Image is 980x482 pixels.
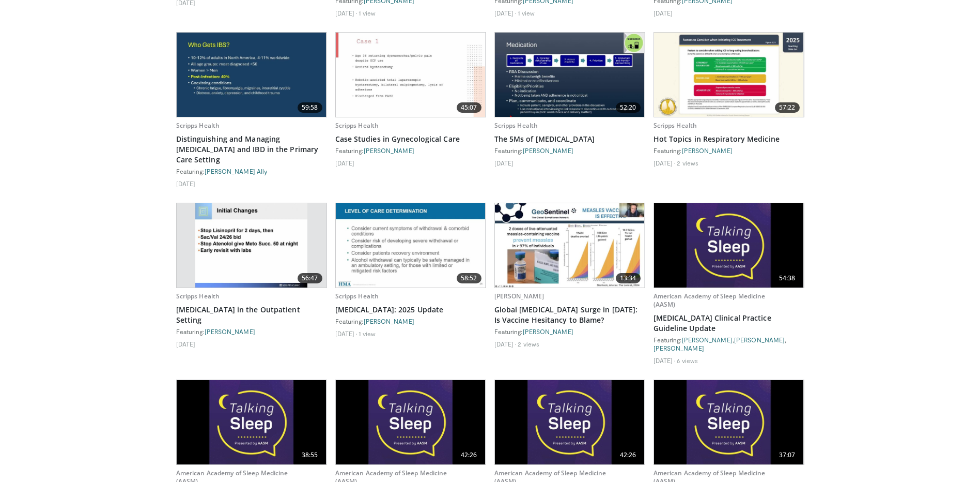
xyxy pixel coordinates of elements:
a: 54:38 [654,203,804,288]
a: American Academy of Sleep Medicine (AASM) [654,292,766,309]
img: c0922475-be4c-4c59-8c04-6a2b2b0b517c.620x360_q85_upscale.jpg [336,33,486,117]
span: 52:20 [616,102,641,113]
a: Scripps Health [494,121,538,130]
div: Featuring: [494,327,645,336]
a: 52:20 [495,33,645,117]
li: 1 view [359,329,376,338]
a: 58:52 [336,203,486,288]
li: [DATE] [494,340,517,348]
a: 45:07 [336,33,486,117]
li: [DATE] [654,356,676,365]
img: 07282c87-9f1a-4571-b40f-f13aef13c5e3.620x360_q85_upscale.jpg [654,33,804,117]
li: [DATE] [654,9,673,17]
a: Scripps Health [654,121,697,130]
a: [PERSON_NAME] [205,328,255,335]
div: Featuring: [335,317,486,325]
div: Featuring: [494,146,645,155]
span: 13:34 [616,273,641,283]
img: 6357d422-0a10-43c1-a5a4-60fbaac7e2d9.620x360_q85_upscale.jpg [495,380,645,464]
img: ec18f352-dac3-4f79-8e7e-aea2e5f56246.620x360_q85_upscale.jpg [654,203,804,288]
span: 54:38 [775,273,800,283]
a: [PERSON_NAME] [494,292,545,300]
a: 13:34 [495,203,645,288]
a: [PERSON_NAME] [682,147,733,154]
span: 56:47 [298,273,322,283]
div: Featuring: [335,146,486,155]
a: [PERSON_NAME] [682,336,733,343]
span: 58:52 [457,273,481,283]
a: 56:47 [177,203,326,288]
div: Featuring: , , [654,336,804,352]
li: [DATE] [335,9,357,17]
img: f1af8480-b9ba-4cca-9aa5-9b31ae1df11a.620x360_q85_upscale.jpg [654,380,804,464]
span: 42:26 [616,450,641,460]
a: 38:55 [177,380,326,464]
li: 2 views [518,340,539,348]
a: 42:26 [495,380,645,464]
li: 6 views [677,356,698,365]
a: [PERSON_NAME] [734,336,785,343]
a: Hot Topics in Respiratory Medicine [654,134,804,144]
li: [DATE] [176,179,196,188]
a: Scripps Health [176,292,220,300]
a: Scripps Health [335,121,379,130]
a: [MEDICAL_DATA] in the Outpatient Setting [176,305,327,325]
a: Case Studies in Gynecological Care [335,134,486,144]
a: [MEDICAL_DATA]: 2025 Update [335,305,486,315]
img: bc571ba0-c125-4508-92fa-9d3340259f5f.620x360_q85_upscale.jpg [177,380,326,464]
li: 1 view [359,9,376,17]
a: Global [MEDICAL_DATA] Surge in [DATE]: Is Vaccine Hesitancy to Blame? [494,305,645,325]
a: 57:22 [654,33,804,117]
li: [DATE] [335,329,357,338]
li: [DATE] [494,159,514,167]
a: [PERSON_NAME] [523,328,573,335]
a: Distinguishing and Managing [MEDICAL_DATA] and IBD in the Primary Care Setting [176,134,327,165]
span: 59:58 [298,102,322,113]
img: 701336ce-0724-4552-9020-56cd980d7a4a.620x360_q85_upscale.jpg [495,203,645,288]
a: Scripps Health [176,121,220,130]
a: The 5Ms of [MEDICAL_DATA] [494,134,645,144]
li: [DATE] [494,9,517,17]
span: 42:26 [457,450,481,460]
span: 38:55 [298,450,322,460]
a: Scripps Health [335,292,379,300]
a: [PERSON_NAME] [654,344,704,352]
li: [DATE] [176,340,196,348]
li: [DATE] [654,159,676,167]
span: 45:07 [457,102,481,113]
span: 57:22 [775,102,800,113]
a: 42:26 [336,380,486,464]
a: [PERSON_NAME] [364,147,414,154]
img: 835f29f2-a99a-47ec-95f9-261b3121de2b.620x360_q85_upscale.jpg [495,33,645,117]
a: [PERSON_NAME] [364,318,414,325]
a: [PERSON_NAME] [523,147,573,154]
img: 3fde38d3-acbe-4051-a048-212a9db13b46.620x360_q85_upscale.jpg [336,203,486,288]
img: c125594f-049e-4db7-b05c-c1658f6c98a2.620x360_q85_upscale.jpg [177,33,326,117]
li: 2 views [677,159,698,167]
a: [MEDICAL_DATA] Clinical Practice Guideline Update [654,313,804,334]
a: 37:07 [654,380,804,464]
img: 29dfceba-5b32-4eff-ad52-513f6305d21f.620x360_q85_upscale.jpg [336,380,486,464]
a: 59:58 [177,33,326,117]
img: ff1945f9-459e-4cbf-bb2a-06ef7892c092.620x360_q85_upscale.jpg [195,203,308,288]
span: 37:07 [775,450,800,460]
div: Featuring: [654,146,804,155]
a: [PERSON_NAME] Ally [205,168,268,175]
li: [DATE] [335,159,355,167]
div: Featuring: [176,327,327,336]
li: 1 view [518,9,535,17]
div: Featuring: [176,167,327,175]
